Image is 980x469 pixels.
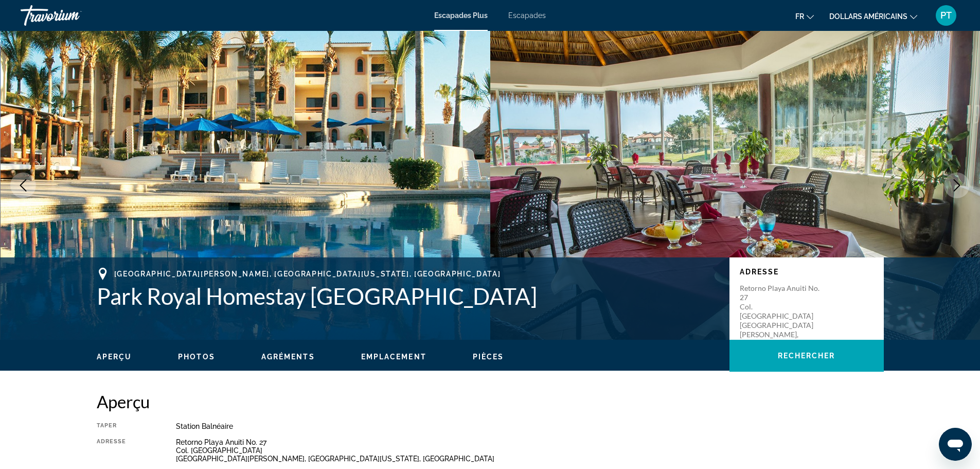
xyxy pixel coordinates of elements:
[473,353,504,361] span: Pièces
[97,352,132,361] button: Aperçu
[21,2,123,29] a: Travorium
[944,172,970,198] button: Next image
[97,283,719,309] h1: Park Royal Homestay [GEOGRAPHIC_DATA]
[940,10,952,21] font: PT
[97,353,132,361] span: Aperçu
[434,11,488,20] a: Escapades Plus
[795,12,804,21] font: fr
[473,352,504,361] button: Pièces
[97,438,150,463] div: Adresse
[178,353,215,361] span: Photos
[778,352,835,360] span: Rechercher
[261,352,315,361] button: Agréments
[508,11,546,20] a: Escapades
[939,428,972,461] iframe: Bouton de lancement de la fenêtre de messagerie
[829,9,917,24] button: Changer de devise
[10,172,36,198] button: Previous image
[829,12,907,21] font: dollars américains
[740,268,874,276] p: Adresse
[361,352,426,361] button: Emplacement
[97,391,884,412] h2: Aperçu
[261,353,315,361] span: Agréments
[361,353,426,361] span: Emplacement
[176,422,884,430] div: Station balnéaire
[178,352,215,361] button: Photos
[740,284,822,367] p: Retorno Playa Anuiti No. 27 Col. [GEOGRAPHIC_DATA] [GEOGRAPHIC_DATA][PERSON_NAME], [GEOGRAPHIC_DA...
[114,270,501,278] span: [GEOGRAPHIC_DATA][PERSON_NAME], [GEOGRAPHIC_DATA][US_STATE], [GEOGRAPHIC_DATA]
[97,422,150,430] div: Taper
[933,5,959,26] button: Menu utilisateur
[795,9,814,24] button: Changer de langue
[176,438,884,463] div: Retorno Playa Anuiti No. 27 Col. [GEOGRAPHIC_DATA] [GEOGRAPHIC_DATA][PERSON_NAME], [GEOGRAPHIC_DA...
[729,340,884,372] button: Rechercher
